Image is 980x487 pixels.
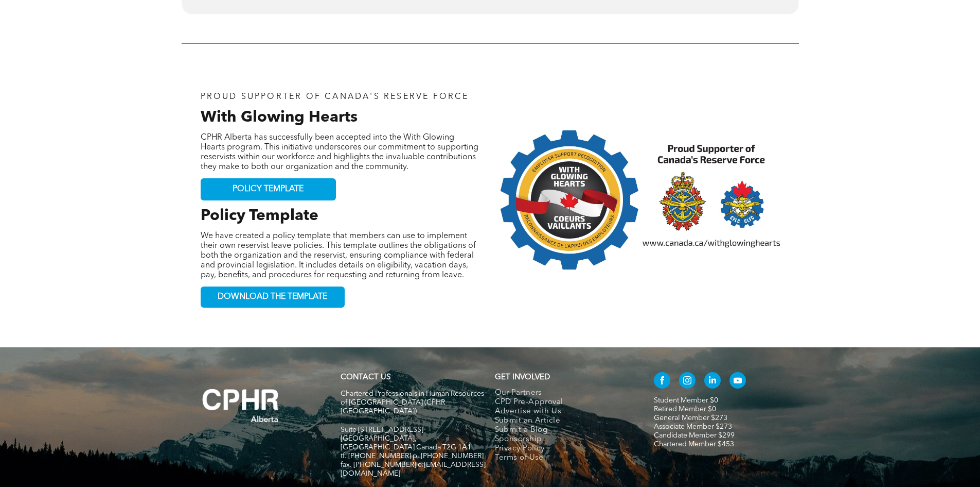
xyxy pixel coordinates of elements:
a: CPD Pre-Approval [495,398,632,407]
a: Privacy Policy [495,444,632,454]
span: PROUD SUPPORTER OF CANADA'S RESERVE FORCE [201,93,469,101]
a: Candidate Member $299 [654,432,735,439]
a: CONTACT US [341,374,390,381]
a: POLICY TEMPLATE [201,178,336,200]
a: Associate Member $273 [654,423,732,430]
a: Terms of Use [495,454,632,463]
a: Retired Member $0 [654,406,716,413]
a: Our Partners [495,389,632,398]
span: POLICY TEMPLATE [233,184,304,194]
a: General Member $273 [654,414,727,422]
span: fax. [PHONE_NUMBER] e:[EMAIL_ADDRESS][DOMAIN_NAME] [341,461,486,477]
a: Chartered Member $453 [654,441,734,448]
a: DOWNLOAD THE TEMPLATE [201,287,345,308]
span: With Glowing Hearts [201,110,358,125]
img: A white background with a few lines on it [182,368,300,443]
a: Advertise with Us [495,407,632,416]
span: Policy Template [201,208,318,224]
a: Submit a Blog [495,426,632,435]
span: tf. [PHONE_NUMBER] p. [PHONE_NUMBER] [341,452,484,460]
span: Chartered Professionals in Human Resources of [GEOGRAPHIC_DATA] (CPHR [GEOGRAPHIC_DATA]) [341,390,484,415]
a: instagram [679,372,696,391]
a: Student Member $0 [654,397,718,404]
span: GET INVOLVED [495,374,550,381]
span: We have created a policy template that members can use to implement their own reservist leave pol... [201,232,476,279]
a: Submit an Article [495,416,632,426]
a: facebook [654,372,670,391]
span: DOWNLOAD THE TEMPLATE [218,292,327,302]
span: [GEOGRAPHIC_DATA], [GEOGRAPHIC_DATA] Canada T2G 1A1 [341,435,471,451]
a: Sponsorship [495,435,632,444]
a: linkedin [704,372,721,391]
a: youtube [729,372,746,391]
span: Suite [STREET_ADDRESS] [341,426,423,433]
span: CPHR Alberta has successfully been accepted into the With Glowing Hearts program. This initiative... [201,133,478,171]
